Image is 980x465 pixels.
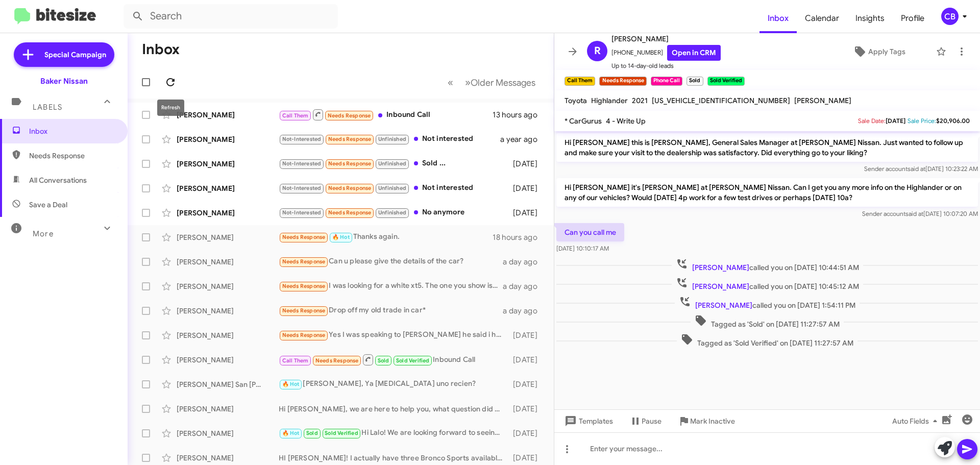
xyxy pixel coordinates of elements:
[282,160,322,167] span: Not-Interested
[282,307,326,314] span: Needs Response
[471,77,535,88] span: Older Messages
[565,77,595,86] small: Call Them
[279,280,503,292] div: I was looking for a white xt5. The one you show is silver. Do you have any other ones
[44,50,106,60] span: Special Campaign
[279,182,508,194] div: Not interested
[177,110,279,120] div: [PERSON_NAME]
[508,428,546,438] div: [DATE]
[611,33,721,45] span: [PERSON_NAME]
[282,136,322,142] span: Not-Interested
[864,165,978,173] span: Sender account [DATE] 10:23:22 AM
[556,223,624,241] p: Can you call me
[892,412,941,430] span: Auto Fields
[562,412,613,430] span: Templates
[677,333,857,348] span: Tagged as 'Sold Verified' on [DATE] 11:27:57 AM
[642,412,661,430] span: Pause
[448,76,453,89] span: «
[442,72,459,93] button: Previous
[177,355,279,365] div: [PERSON_NAME]
[503,257,546,267] div: a day ago
[933,8,969,25] button: CB
[632,96,648,105] span: 2021
[142,41,180,58] h1: Inbox
[279,453,508,463] div: HI [PERSON_NAME]! I actually have three Bronco Sports available for you to see. When can you stop...
[279,133,500,145] div: Not interested
[378,160,406,167] span: Unfinished
[282,185,322,191] span: Not-Interested
[908,117,936,125] span: Sale Price:
[282,112,309,119] span: Call Them
[670,412,743,430] button: Mark Inactive
[847,4,893,33] span: Insights
[508,404,546,414] div: [DATE]
[493,232,546,242] div: 18 hours ago
[884,412,949,430] button: Auto Fields
[40,76,88,86] div: Baker Nissan
[759,4,797,33] a: Inbox
[177,183,279,193] div: [PERSON_NAME]
[328,160,372,167] span: Needs Response
[29,126,116,136] span: Inbox
[177,379,279,389] div: [PERSON_NAME] San [PERSON_NAME]
[611,45,721,61] span: [PHONE_NUMBER]
[508,379,546,389] div: [DATE]
[177,330,279,340] div: [PERSON_NAME]
[465,76,471,89] span: »
[328,209,372,216] span: Needs Response
[29,151,116,161] span: Needs Response
[279,158,508,169] div: Sold ...
[797,4,847,33] a: Calendar
[672,277,863,291] span: called you on [DATE] 10:45:12 AM
[500,134,546,144] div: a year ago
[282,234,326,240] span: Needs Response
[378,136,406,142] span: Unfinished
[29,200,67,210] span: Save a Deal
[14,42,114,67] a: Special Campaign
[177,428,279,438] div: [PERSON_NAME]
[503,306,546,316] div: a day ago
[378,185,406,191] span: Unfinished
[279,329,508,341] div: Yes I was speaking to [PERSON_NAME] he said i had to come up with 1500
[908,165,925,173] span: said at
[611,61,721,71] span: Up to 14-day-old leads
[508,183,546,193] div: [DATE]
[315,357,359,364] span: Needs Response
[941,8,959,25] div: CB
[306,430,318,436] span: Sold
[493,110,546,120] div: 13 hours ago
[328,112,371,119] span: Needs Response
[556,133,978,162] p: Hi [PERSON_NAME] this is [PERSON_NAME], General Sales Manager at [PERSON_NAME] Nissan. Just wante...
[332,234,350,240] span: 🔥 Hot
[556,244,609,252] span: [DATE] 10:10:17 AM
[33,103,62,112] span: Labels
[692,282,749,291] span: [PERSON_NAME]
[177,453,279,463] div: [PERSON_NAME]
[556,178,978,207] p: Hi [PERSON_NAME] it's [PERSON_NAME] at [PERSON_NAME] Nissan. Can I get you any more info on the H...
[378,209,406,216] span: Unfinished
[508,330,546,340] div: [DATE]
[279,108,493,121] div: Inbound Call
[282,332,326,338] span: Needs Response
[707,77,745,86] small: Sold Verified
[124,4,338,29] input: Search
[862,210,978,217] span: Sender account [DATE] 10:07:20 AM
[794,96,851,105] span: [PERSON_NAME]
[279,256,503,267] div: Can u please give the details of the car?
[565,96,587,105] span: Toyota
[177,306,279,316] div: [PERSON_NAME]
[325,430,358,436] span: Sold Verified
[893,4,933,33] a: Profile
[282,357,309,364] span: Call Them
[177,281,279,291] div: [PERSON_NAME]
[690,412,735,430] span: Mark Inactive
[177,404,279,414] div: [PERSON_NAME]
[279,353,508,366] div: Inbound Call
[672,258,863,273] span: called you on [DATE] 10:44:51 AM
[621,412,670,430] button: Pause
[279,305,503,316] div: Drop off my old trade in car*
[177,208,279,218] div: [PERSON_NAME]
[692,263,749,272] span: [PERSON_NAME]
[279,427,508,439] div: Hi Lalo! We are looking forward to seeing you here [DATE] after 5PM! I will set a time for 6pm, a...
